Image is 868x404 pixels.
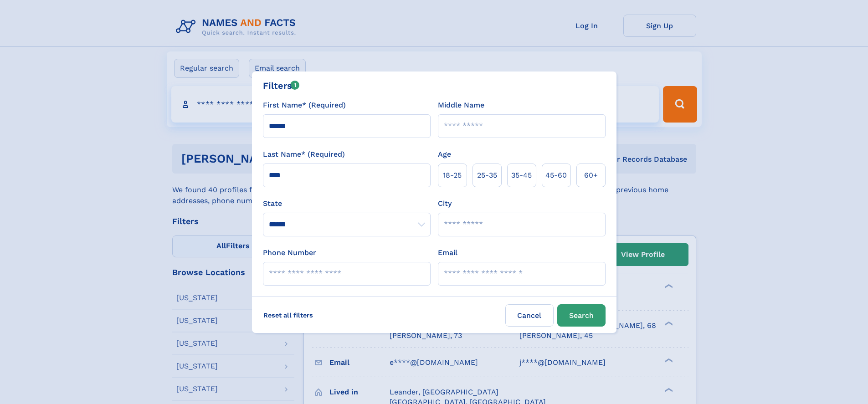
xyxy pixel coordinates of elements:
span: 25‑35 [477,170,497,181]
label: Last Name* (Required) [263,149,345,160]
label: State [263,198,431,209]
label: Phone Number [263,247,316,258]
span: 18‑25 [443,170,462,181]
label: Cancel [505,304,554,327]
label: Email [438,247,457,258]
label: City [438,198,452,209]
label: First Name* (Required) [263,100,346,111]
span: 60+ [584,170,598,181]
span: 35‑45 [511,170,532,181]
div: Filters [263,79,300,92]
label: Middle Name [438,100,484,111]
button: Search [557,304,606,327]
label: Reset all filters [257,304,319,326]
label: Age [438,149,451,160]
span: 45‑60 [545,170,567,181]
